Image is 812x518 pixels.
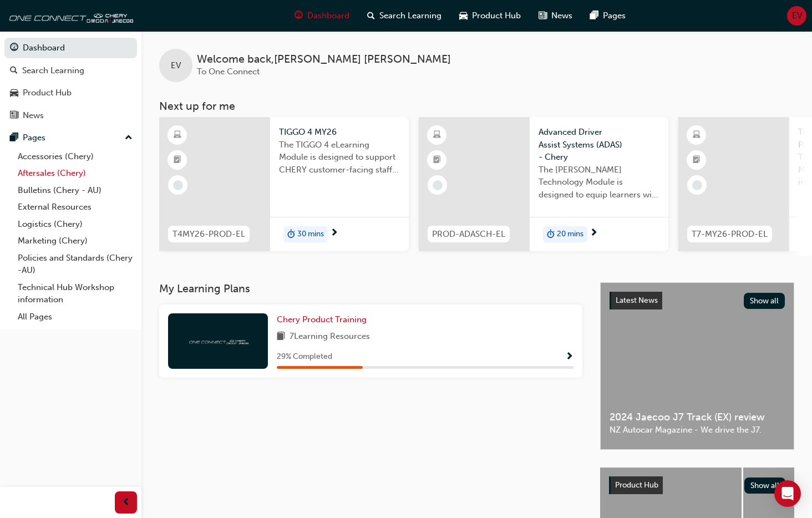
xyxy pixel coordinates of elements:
span: Show Progress [565,352,574,362]
button: DashboardSearch LearningProduct HubNews [4,35,137,128]
span: EV [792,9,802,22]
a: PROD-ADASCH-ELAdvanced Driver Assist Systems (ADAS) - CheryThe [PERSON_NAME] Technology Module is... [419,117,668,251]
span: guage-icon [295,9,303,23]
span: Advanced Driver Assist Systems (ADAS) - Chery [539,126,659,164]
span: T4MY26-PROD-EL [172,228,245,241]
a: Latest NewsShow all [610,292,785,309]
span: The [PERSON_NAME] Technology Module is designed to equip learners with essential knowledge about ... [539,164,659,201]
button: Show all [744,293,785,309]
div: Search Learning [22,64,84,77]
span: The TIGGO 4 eLearning Module is designed to support CHERY customer-facing staff with the product ... [279,139,400,176]
span: next-icon [330,228,338,238]
span: guage-icon [10,43,18,53]
a: T4MY26-PROD-ELTIGGO 4 MY26The TIGGO 4 eLearning Module is designed to support CHERY customer-faci... [159,117,409,251]
span: NZ Autocar Magazine - We drive the J7. [610,424,785,436]
div: Pages [23,131,45,144]
img: oneconnect [187,336,248,346]
span: search-icon [367,9,375,23]
span: 20 mins [557,228,583,241]
div: Open Intercom Messenger [774,480,801,507]
span: up-icon [125,131,133,145]
span: Search Learning [379,9,441,22]
span: Dashboard [307,9,349,22]
a: Aftersales (Chery) [13,165,137,182]
a: Marketing (Chery) [13,232,137,250]
span: duration-icon [547,227,555,242]
span: learningRecordVerb_NONE-icon [173,180,183,190]
a: Bulletins (Chery - AU) [13,182,137,199]
span: learningResourceType_ELEARNING-icon [174,128,181,143]
span: learningRecordVerb_NONE-icon [433,180,443,190]
span: search-icon [10,66,18,76]
span: prev-icon [122,496,130,510]
a: Search Learning [4,60,137,81]
span: learningResourceType_ELEARNING-icon [433,128,441,143]
a: Latest NewsShow all2024 Jaecoo J7 Track (EX) reviewNZ Autocar Magazine - We drive the J7. [600,282,794,450]
span: PROD-ADASCH-EL [432,228,505,241]
a: Accessories (Chery) [13,148,137,165]
a: Product Hub [4,83,137,103]
span: 2024 Jaecoo J7 Track (EX) review [610,411,785,424]
div: Product Hub [23,87,72,99]
a: All Pages [13,308,137,326]
span: booktick-icon [693,153,701,167]
span: To One Connect [197,67,260,77]
a: guage-iconDashboard [286,4,358,27]
span: EV [171,59,181,72]
a: pages-iconPages [581,4,635,27]
span: duration-icon [287,227,295,242]
span: booktick-icon [174,153,181,167]
h3: My Learning Plans [159,282,582,295]
span: next-icon [590,228,598,238]
a: car-iconProduct Hub [450,4,530,27]
h3: Next up for me [141,100,812,113]
span: pages-icon [10,133,18,143]
span: Pages [603,9,626,22]
span: TIGGO 4 MY26 [279,126,400,139]
img: oneconnect [6,4,133,27]
a: News [4,105,137,126]
a: Dashboard [4,38,137,58]
button: Pages [4,128,137,148]
span: Product Hub [472,9,521,22]
span: learningRecordVerb_NONE-icon [692,180,702,190]
a: Product HubShow all [609,476,785,494]
span: Chery Product Training [277,314,367,324]
a: Policies and Standards (Chery -AU) [13,250,137,279]
a: search-iconSearch Learning [358,4,450,27]
button: Show Progress [565,350,574,364]
span: booktick-icon [433,153,441,167]
span: T7-MY26-PROD-EL [692,228,768,241]
span: car-icon [10,88,18,98]
span: 29 % Completed [277,351,332,363]
span: news-icon [539,9,547,23]
a: news-iconNews [530,4,581,27]
a: Technical Hub Workshop information [13,279,137,308]
span: 30 mins [297,228,324,241]
a: Logistics (Chery) [13,216,137,233]
span: News [551,9,572,22]
span: pages-icon [590,9,598,23]
a: External Resources [13,199,137,216]
span: 7 Learning Resources [290,330,370,344]
button: EV [787,6,806,26]
span: learningResourceType_ELEARNING-icon [693,128,701,143]
span: Welcome back , [PERSON_NAME] [PERSON_NAME] [197,53,451,66]
div: News [23,109,44,122]
span: news-icon [10,111,18,121]
span: Latest News [616,296,658,305]
span: book-icon [277,330,285,344]
span: Product Hub [615,480,658,490]
a: Chery Product Training [277,313,371,326]
button: Show all [744,478,786,494]
span: car-icon [459,9,468,23]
